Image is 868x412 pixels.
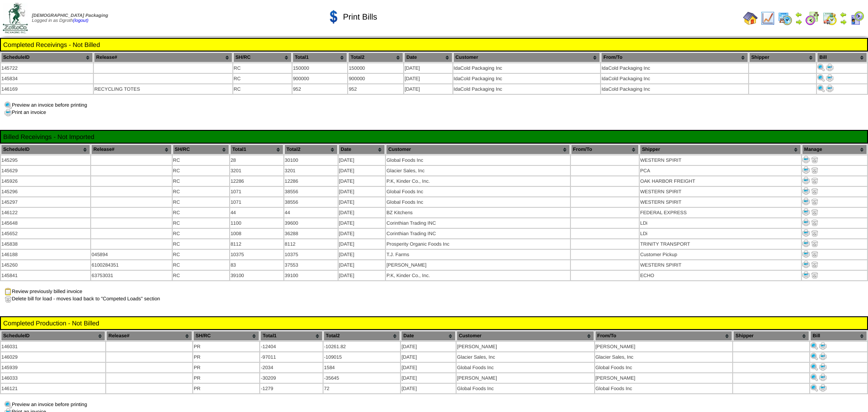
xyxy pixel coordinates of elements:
td: [DATE] [404,74,452,83]
td: 145629 [1,166,90,175]
td: 146029 [1,352,105,362]
td: 145841 [1,271,90,280]
td: 37553 [284,260,338,270]
td: RC [173,166,229,175]
td: TRINITY TRANSPORT [640,239,801,249]
td: RECYCLING TOTES [94,84,232,94]
img: Print [811,374,818,381]
td: IdaCold Packaging Inc [601,74,748,83]
td: [PERSON_NAME] [457,342,594,351]
td: -1279 [260,384,323,393]
img: Print [802,166,810,174]
img: Print [802,208,810,216]
img: calendarcustomer.gif [850,11,864,26]
img: Print [802,261,810,268]
td: 10375 [230,250,283,259]
img: Print [817,64,825,71]
td: FEDERAL EXPRESS [640,208,801,217]
th: ScheduleID [1,144,90,154]
img: preview.gif [5,401,12,408]
img: Print [802,229,810,237]
th: Date [404,52,452,62]
td: [DATE] [404,63,452,73]
td: [DATE] [339,271,385,280]
td: Billed Receivings - Not Imported [3,133,865,141]
td: -2034 [260,363,323,372]
td: 1071 [230,187,283,196]
img: Print [817,74,825,82]
img: delete.gif [811,271,818,278]
td: RC [173,271,229,280]
th: From/To [601,52,748,62]
img: Print [819,353,827,360]
img: preview.gif [5,102,12,109]
td: Global Foods Inc [386,197,570,207]
th: Release# [94,52,232,62]
img: delete.gif [811,240,818,247]
img: delete.gif [811,229,818,237]
td: 900000 [348,74,403,83]
img: Print [826,74,833,82]
td: 8112 [284,239,338,249]
th: Total1 [293,52,348,62]
td: [DATE] [404,84,452,94]
td: WESTERN SPIRIT [640,187,801,196]
td: RC [233,84,292,94]
img: Print [811,353,818,360]
td: Glacier Sales, Inc [457,352,594,362]
td: 150000 [293,63,348,73]
img: calendarinout.gif [822,11,837,26]
td: Completed Production - Not Billed [3,319,865,327]
th: Date [401,331,456,341]
th: Shipper [733,331,809,341]
td: 12286 [284,176,338,186]
th: Date [339,144,385,154]
th: SH/RC [173,144,229,154]
td: Corinthian Trading INC [386,218,570,228]
img: arrowright.gif [795,18,802,26]
td: T.J. Farms [386,250,570,259]
img: line_graph.gif [760,11,775,26]
img: arrowleft.gif [840,11,847,18]
td: [DATE] [339,166,385,175]
img: delete.gif [811,198,818,205]
td: 145296 [1,187,90,196]
td: 6100284351 [91,260,172,270]
img: Print [819,384,827,391]
th: Customer [453,52,601,62]
td: 38556 [284,187,338,196]
th: ScheduleID [1,52,93,62]
td: 145652 [1,229,90,238]
td: 1100 [230,218,283,228]
img: delete.gif [811,166,818,174]
td: IdaCold Packaging Inc [601,84,748,94]
img: Print [817,85,825,92]
img: Print [819,363,827,371]
td: 952 [293,84,348,94]
td: 3201 [230,166,283,175]
td: -109015 [324,352,400,362]
td: 1071 [230,197,283,207]
td: 39100 [284,271,338,280]
td: Glacier Sales, Inc [386,166,570,175]
span: Print Bills [343,12,377,22]
td: Corinthian Trading INC [386,229,570,238]
td: RC [173,229,229,238]
img: Print [802,156,810,163]
td: [DATE] [339,250,385,259]
img: Print [826,85,833,92]
img: Print [802,177,810,184]
td: 12286 [230,176,283,186]
td: 44 [284,208,338,217]
td: [DATE] [339,260,385,270]
td: RC [173,208,229,217]
td: [DATE] [339,229,385,238]
th: Bill [810,331,867,341]
td: 145260 [1,260,90,270]
th: Total1 [260,331,323,341]
img: delete.gif [811,250,818,257]
img: dollar.gif [327,10,341,24]
td: IdaCold Packaging Inc [453,84,601,94]
td: IdaCold Packaging Inc [453,74,601,83]
td: [DATE] [401,342,456,351]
